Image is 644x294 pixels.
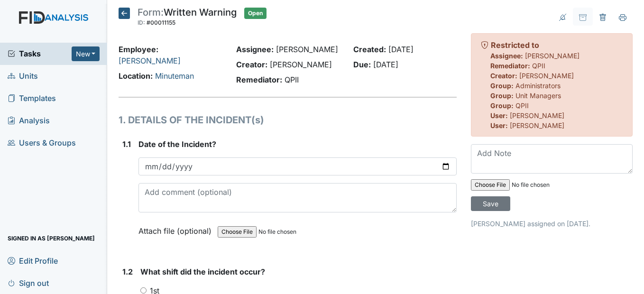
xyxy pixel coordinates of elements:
[471,219,633,229] p: [PERSON_NAME] assigned on [DATE].
[140,287,147,294] input: 1st
[119,45,158,54] strong: Employee:
[515,92,561,100] span: Unit Managers
[373,60,398,69] span: [DATE]
[8,253,58,268] span: Edit Profile
[138,7,164,18] span: Form:
[490,82,514,90] strong: Group:
[236,60,267,69] strong: Creator:
[490,62,530,70] strong: Remediator:
[490,111,508,119] strong: User:
[8,91,56,106] span: Templates
[388,45,414,54] span: [DATE]
[155,71,194,81] a: Minuteman
[72,46,100,61] button: New
[147,19,175,26] span: #00011155
[138,220,215,237] label: Attach file (optional)
[490,72,517,80] strong: Creator:
[8,69,38,83] span: Units
[8,276,49,290] span: Sign out
[471,196,510,211] input: Save
[122,138,131,150] label: 1.1
[122,266,133,277] label: 1.2
[8,136,76,150] span: Users & Groups
[532,62,545,70] span: QPII
[138,19,145,26] span: ID:
[119,56,181,65] a: [PERSON_NAME]
[8,113,50,128] span: Analysis
[490,52,523,60] strong: Assignee:
[490,121,508,129] strong: User:
[8,231,95,246] span: Signed in as [PERSON_NAME]
[515,101,529,110] span: QPII
[138,8,237,28] div: Written Warning
[490,101,514,110] strong: Group:
[140,267,265,276] span: What shift did the incident occur?
[353,60,371,69] strong: Due:
[353,45,386,54] strong: Created:
[515,82,561,90] span: Administrators
[138,139,216,149] span: Date of the Incident?
[525,52,580,60] span: [PERSON_NAME]
[244,8,267,19] span: Open
[236,75,282,84] strong: Remediator:
[236,45,274,54] strong: Assignee:
[119,113,456,127] h1: 1. DETAILS OF THE INCIDENT(s)
[510,111,564,119] span: [PERSON_NAME]
[8,48,72,59] a: Tasks
[119,71,153,81] strong: Location:
[510,121,564,129] span: [PERSON_NAME]
[276,45,338,54] span: [PERSON_NAME]
[491,40,539,50] strong: Restricted to
[519,72,574,80] span: [PERSON_NAME]
[490,92,514,100] strong: Group:
[285,75,299,84] span: QPII
[270,60,332,69] span: [PERSON_NAME]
